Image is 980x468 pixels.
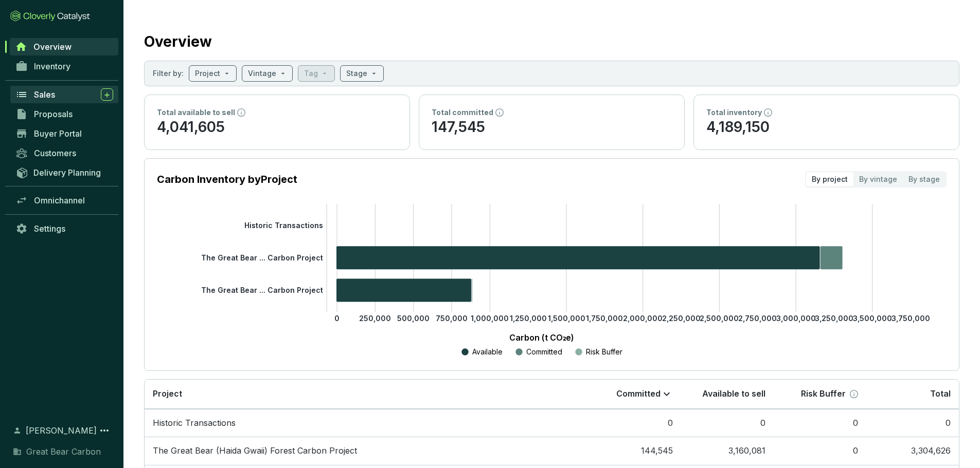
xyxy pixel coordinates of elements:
[33,42,72,52] span: Overview
[10,38,118,55] a: Overview
[172,331,911,344] p: Carbon (t CO₂e)
[806,172,853,186] div: By project
[10,125,118,142] a: Buyer Portal
[853,314,892,323] tspan: 3,500,000
[589,409,681,437] td: 0
[681,437,774,465] td: 3,160,081
[681,409,774,437] td: 0
[157,118,397,137] p: 4,041,605
[586,347,622,357] p: Risk Buffer
[805,171,947,188] div: segmented control
[616,388,661,400] p: Committed
[662,314,701,323] tspan: 2,250,000
[10,105,118,123] a: Proposals
[34,89,55,100] span: Sales
[432,118,672,137] p: 147,545
[510,314,547,323] tspan: 1,250,000
[589,437,681,465] td: 144,545
[738,314,777,323] tspan: 2,750,000
[33,167,101,178] span: Delivery Planning
[774,437,866,465] td: 0
[153,68,184,79] p: Filter by:
[853,172,903,186] div: By vintage
[681,380,774,409] th: Available to sell
[623,314,663,323] tspan: 2,000,000
[26,445,101,458] span: Great Bear Carbon
[397,314,430,323] tspan: 500,000
[34,195,85,205] span: Omnichannel
[526,347,562,357] p: Committed
[903,172,946,186] div: By stage
[304,68,318,79] p: Tag
[866,437,959,465] td: 3,304,626
[34,128,82,139] span: Buyer Portal
[776,314,816,323] tspan: 3,000,000
[866,380,959,409] th: Total
[10,86,118,103] a: Sales
[700,314,739,323] tspan: 2,500,000
[548,314,585,323] tspan: 1,500,000
[432,107,493,118] p: Total committed
[144,31,212,52] h2: Overview
[201,286,323,294] tspan: The Great Bear ... Carbon Project
[34,148,76,158] span: Customers
[34,109,73,119] span: Proposals
[706,118,947,137] p: 4,189,150
[201,253,323,262] tspan: The Great Bear ... Carbon Project
[774,409,866,437] td: 0
[10,58,118,75] a: Inventory
[26,424,97,437] span: [PERSON_NAME]
[34,61,70,71] span: Inventory
[157,172,297,186] p: Carbon Inventory by Project
[471,314,509,323] tspan: 1,000,000
[359,314,391,323] tspan: 250,000
[10,164,118,181] a: Delivery Planning
[815,314,853,323] tspan: 3,250,000
[586,314,623,323] tspan: 1,750,000
[472,347,503,357] p: Available
[145,409,589,437] td: Historic Transactions
[145,380,589,409] th: Project
[866,409,959,437] td: 0
[244,220,323,229] tspan: Historic Transactions
[145,437,589,465] td: The Great Bear (Haida Gwaii) Forest Carbon Project
[157,107,235,118] p: Total available to sell
[436,314,468,323] tspan: 750,000
[34,223,65,234] span: Settings
[10,144,118,162] a: Customers
[892,314,930,323] tspan: 3,750,000
[334,314,340,323] tspan: 0
[801,388,846,400] p: Risk Buffer
[706,107,762,118] p: Total inventory
[10,220,118,237] a: Settings
[10,192,118,209] a: Omnichannel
